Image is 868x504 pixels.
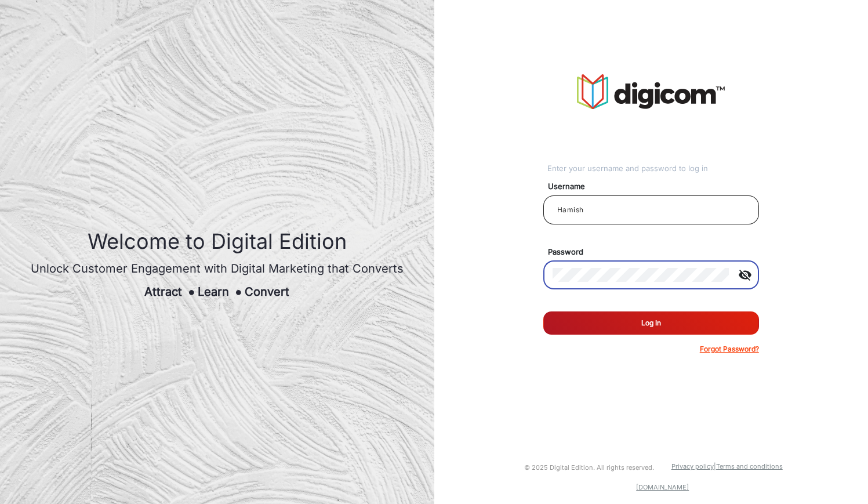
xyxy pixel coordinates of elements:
[636,483,689,491] a: [DOMAIN_NAME]
[671,462,714,470] a: Privacy policy
[543,311,759,335] button: Log In
[31,260,404,277] div: Unlock Customer Engagement with Digital Marketing that Converts
[547,163,759,175] div: Enter your username and password to log in
[553,203,750,217] input: Your username
[31,283,404,300] div: Attract Learn Convert
[716,462,783,470] a: Terms and conditions
[31,229,404,254] h1: Welcome to Digital Edition
[524,463,654,472] small: © 2025 Digital Edition. All rights reserved.
[577,74,725,109] img: vmg-logo
[539,246,772,258] mat-label: Password
[700,344,759,354] p: Forgot Password?
[714,462,716,470] a: |
[539,181,772,193] mat-label: Username
[235,285,242,299] span: ●
[188,285,195,299] span: ●
[731,268,759,282] mat-icon: visibility_off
